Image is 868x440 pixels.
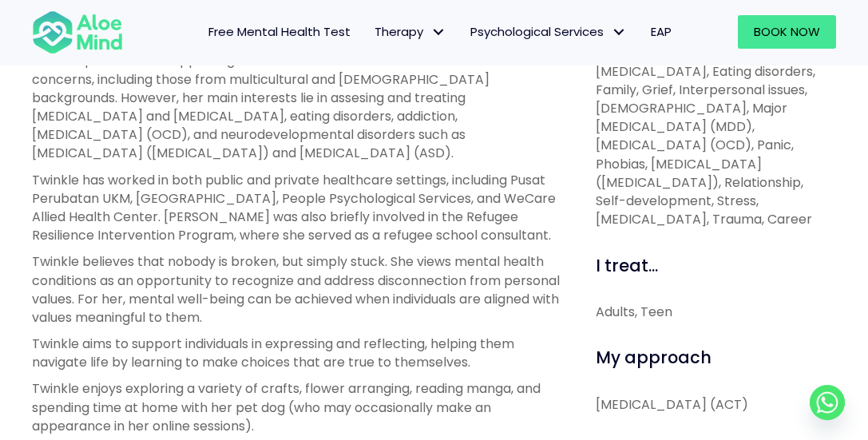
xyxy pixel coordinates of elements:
[651,23,672,40] span: EAP
[810,385,845,420] a: Whatsapp
[32,335,560,371] p: Twinkle aims to support individuals in expressing and reflecting, helping them navigate life by l...
[139,15,684,49] nav: Menu
[596,395,836,414] p: [MEDICAL_DATA] (ACT)
[608,21,631,44] span: Psychological Services: submenu
[32,10,123,55] img: Aloe mind Logo
[32,379,560,435] p: Twinkle enjoys exploring a variety of crafts, flower arranging, reading manga, and spending time ...
[32,171,560,245] p: Twinkle has worked in both public and private healthcare settings, including Pusat Perubatan UKM,...
[375,23,446,40] span: Therapy
[470,23,627,40] span: Psychological Services
[32,51,560,162] p: She is experienced in supporting adults and teens with various mental health concerns, including ...
[738,15,836,49] a: Book Now
[596,303,836,321] div: Adults, Teen
[208,23,351,40] span: Free Mental Health Test
[427,21,450,44] span: Therapy: submenu
[196,15,363,49] a: Free Mental Health Test
[32,252,560,327] p: Twinkle believes that nobody is broken, but simply stuck. She views mental health conditions as a...
[596,254,658,277] span: I treat...
[458,15,639,49] a: Psychological ServicesPsychological Services: submenu
[639,15,684,49] a: EAP
[363,15,458,49] a: TherapyTherapy: submenu
[754,23,820,40] span: Book Now
[596,346,711,369] span: My approach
